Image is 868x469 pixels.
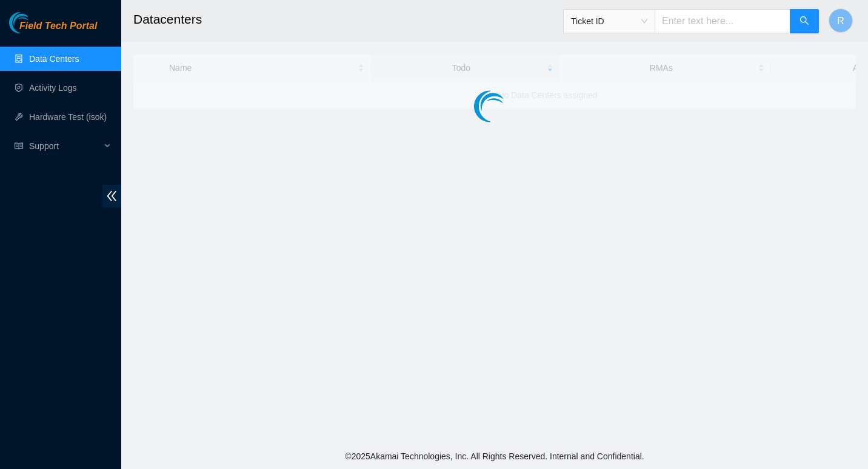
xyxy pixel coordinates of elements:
img: Akamai Technologies [9,12,61,33]
button: search [790,9,819,33]
a: Akamai TechnologiesField Tech Portal [9,22,97,38]
footer: © 2025 Akamai Technologies, Inc. All Rights Reserved. Internal and Confidential. [121,444,868,469]
a: Activity Logs [29,83,77,93]
span: search [800,16,809,27]
span: read [15,142,23,150]
input: Enter text here... [655,9,790,33]
a: Hardware Test (isok) [29,112,107,122]
a: Data Centers [29,54,79,64]
span: R [837,13,844,28]
span: double-left [102,185,121,207]
span: Field Tech Portal [19,21,97,32]
span: Ticket ID [571,12,647,30]
span: Support [29,134,101,158]
button: R [829,8,853,33]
